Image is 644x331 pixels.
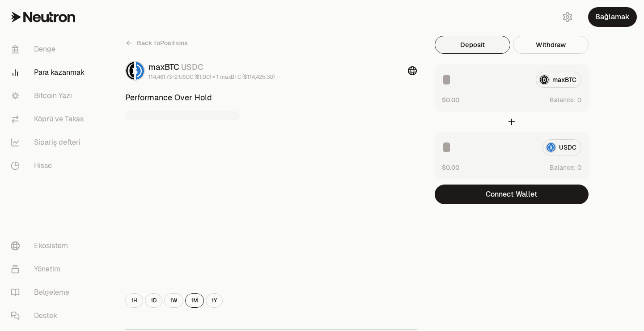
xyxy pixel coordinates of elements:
[588,7,637,27] button: Bağlamak
[137,39,188,47] span: Back to Positions
[125,36,188,50] a: Back toPositions
[206,293,223,308] button: 1Y
[34,91,72,100] font: Bitcoin Yazı
[442,163,459,172] button: $0.00
[4,84,97,107] a: Bitcoin Yazı
[595,12,630,21] font: Bağlamak
[125,293,143,308] button: 1H
[4,281,97,304] a: Belgeleme
[148,61,275,73] div: maxBTC
[185,293,204,308] button: 1M
[145,293,162,308] button: 1D
[34,264,60,274] font: Yönetim
[148,73,275,81] div: 114,461.7372 USDC ($1.00) = 1 maxBTC ($114,425.30)
[4,131,97,154] a: Sipariş defteri
[4,38,97,61] a: Denge
[4,61,97,84] a: Para kazanmak
[442,95,459,104] button: $0.00
[435,36,510,54] button: Deposit
[181,62,203,72] span: USDC
[4,304,97,327] a: Destek
[4,234,97,258] a: Ekosistem
[126,62,134,80] img: maxBTC Logo
[4,154,97,177] a: Hisse
[136,62,144,80] img: USDC Logo
[435,185,589,204] button: Connect Wallet
[513,36,589,54] button: Withdraw
[550,95,576,104] span: Balance:
[164,293,183,308] button: 1W
[34,68,85,77] font: Para kazanmak
[34,44,55,54] font: Denge
[34,311,57,320] font: Destek
[4,258,97,281] a: Yönetim
[34,241,68,250] font: Ekosistem
[34,138,80,147] font: Sipariş defteri
[34,161,52,170] font: Hisse
[4,107,97,131] a: Köprü ve Takas
[550,163,576,172] span: Balance:
[34,114,84,124] font: Köprü ve Takas
[34,288,69,297] font: Belgeleme
[125,91,417,104] h3: Performance Over Hold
